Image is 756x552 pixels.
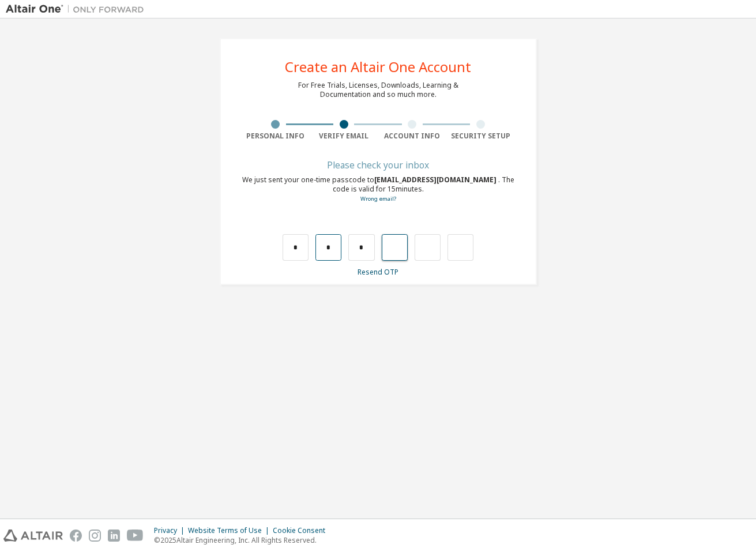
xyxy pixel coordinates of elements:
[298,81,458,99] div: For Free Trials, Licenses, Downloads, Learning & Documentation and so much more.
[154,526,188,535] div: Privacy
[285,60,471,74] div: Create an Altair One Account
[446,132,515,141] div: Security Setup
[127,530,144,542] img: youtube.svg
[6,3,150,15] img: Altair One
[154,535,332,545] p: © 2025 Altair Engineering, Inc. All Rights Reserved.
[358,267,398,277] a: Resend OTP
[374,175,498,185] span: [EMAIL_ADDRESS][DOMAIN_NAME]
[108,530,120,542] img: linkedin.svg
[3,530,63,542] img: altair_logo.svg
[378,132,447,141] div: Account Info
[360,195,396,202] a: Go back to the registration form
[273,526,332,535] div: Cookie Consent
[242,175,515,204] div: We just sent your one-time passcode to . The code is valid for 15 minutes.
[70,530,82,542] img: facebook.svg
[188,526,273,535] div: Website Terms of Use
[89,530,101,542] img: instagram.svg
[310,132,378,141] div: Verify Email
[242,132,310,141] div: Personal Info
[242,162,515,168] div: Please check your inbox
